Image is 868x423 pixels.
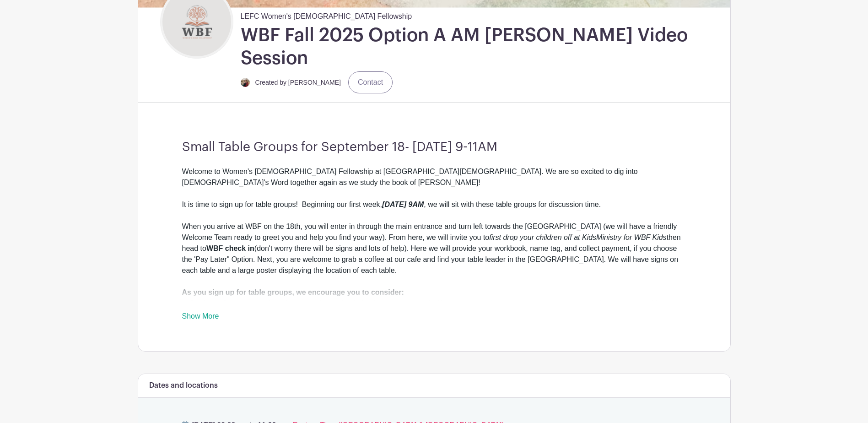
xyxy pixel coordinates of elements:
[182,288,404,296] strong: As you sign up for table groups, we encourage you to consider:
[224,299,291,307] strong: inter-generationally
[182,312,219,324] a: Show More
[206,244,254,252] strong: WBF check in
[348,71,393,93] a: Contact
[182,166,686,287] div: Welcome to Women's [DEMOGRAPHIC_DATA] Fellowship at [GEOGRAPHIC_DATA][DEMOGRAPHIC_DATA]. We are s...
[382,201,424,208] em: [DATE] 9AM
[182,140,686,155] h3: Small Table Groups for September 18- [DATE] 9-11AM
[241,78,250,87] img: 1FBAD658-73F6-4E4B-B59F-CB0C05CD4BD1.jpeg
[241,7,412,22] span: LEFC Women's [DEMOGRAPHIC_DATA] Fellowship
[489,233,666,241] em: first drop your children off at KidsMinistry for WBF Kids
[241,24,727,70] h1: WBF Fall 2025 Option A AM [PERSON_NAME] Video Session
[189,298,686,320] li: Signing up and/or with a mix of friends and new faces! We love when older and younger women can p...
[255,79,341,86] small: Created by [PERSON_NAME]
[149,381,218,390] h6: Dates and locations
